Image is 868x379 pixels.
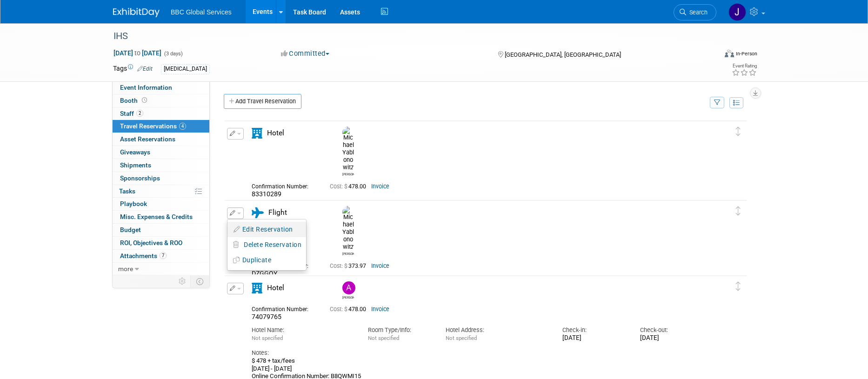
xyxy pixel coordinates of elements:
[120,148,150,156] span: Giveaways
[368,335,399,341] span: Not specified
[113,211,209,223] a: Misc. Expenses & Credits
[171,8,232,16] span: BBC Global Services
[113,81,209,94] a: Event Information
[163,51,183,57] span: (3 days)
[340,281,356,299] div: Alex Corrigan
[371,306,389,313] a: Invoice
[252,207,264,218] i: Flight
[640,334,704,342] div: [DATE]
[113,49,162,57] span: [DATE] [DATE]
[120,200,147,207] span: Playbook
[120,174,160,182] span: Sponsorships
[120,97,149,104] span: Booth
[252,313,281,320] span: 74079765
[342,126,354,171] img: Michael Yablonowitz
[267,284,284,292] span: Hotel
[120,84,172,91] span: Event Information
[267,129,284,137] span: Hotel
[278,49,333,59] button: Committed
[736,206,741,216] i: Click and drag to move item
[120,110,143,117] span: Staff
[736,282,741,291] i: Click and drag to move item
[113,107,209,120] a: Staff2
[252,270,278,277] span: DZGGQY
[252,180,316,190] div: Confirmation Number:
[110,28,702,45] div: IHS
[371,263,389,269] a: Invoice
[113,159,209,172] a: Shipments
[342,281,355,294] img: Alex Corrigan
[674,4,716,20] a: Search
[732,64,757,68] div: Event Rating
[714,100,721,106] i: Filter by Traveler
[340,126,356,177] div: Michael Yablonowitz
[191,275,210,287] td: Toggle Event Tabs
[113,8,160,17] img: ExhibitDay
[252,283,262,293] i: Hotel
[446,335,477,341] span: Not specified
[252,326,354,334] div: Hotel Name:
[244,241,301,248] span: Delete Reservation
[227,253,306,267] button: Duplicate
[136,110,143,117] span: 2
[735,50,757,57] div: In-Person
[268,208,287,217] span: Flight
[113,198,209,210] a: Playbook
[113,224,209,236] a: Budget
[661,48,757,62] div: Event Format
[342,251,354,256] div: Michael Yablonowitz
[736,127,741,136] i: Click and drag to move item
[113,237,209,249] a: ROI, Objectives & ROO
[120,213,193,220] span: Misc. Expenses & Credits
[252,335,283,341] span: Not specified
[562,334,626,342] div: [DATE]
[161,64,210,74] div: [MEDICAL_DATA]
[330,306,348,313] span: Cost: $
[640,326,704,334] div: Check-out:
[227,238,306,252] button: Delete Reservation
[342,171,354,176] div: Michael Yablonowitz
[728,3,746,21] img: Jennifer Benedict
[368,326,432,334] div: Room Type/Info:
[252,349,704,357] div: Notes:
[120,161,151,169] span: Shipments
[113,250,209,262] a: Attachments7
[113,146,209,159] a: Giveaways
[725,50,734,57] img: Format-Inperson.png
[224,94,301,109] a: Add Travel Reservation
[252,128,262,139] i: Hotel
[120,239,182,246] span: ROI, Objectives & ROO
[371,183,389,190] a: Invoice
[252,190,281,198] span: 83310289
[160,252,167,259] span: 7
[227,223,306,236] button: Edit Reservation
[330,183,370,190] span: 478.00
[330,263,370,269] span: 373.97
[133,49,142,57] span: to
[113,263,209,275] a: more
[120,122,186,130] span: Travel Reservations
[113,133,209,146] a: Asset Reservations
[118,265,133,273] span: more
[330,306,370,313] span: 478.00
[113,120,209,133] a: Travel Reservations4
[686,9,708,16] span: Search
[113,64,153,74] td: Tags
[179,123,186,130] span: 4
[120,135,175,143] span: Asset Reservations
[562,326,626,334] div: Check-in:
[137,66,153,72] a: Edit
[330,263,348,269] span: Cost: $
[505,51,621,58] span: [GEOGRAPHIC_DATA], [GEOGRAPHIC_DATA]
[446,326,548,334] div: Hotel Address:
[252,303,316,313] div: Confirmation Number:
[113,172,209,185] a: Sponsorships
[174,275,191,287] td: Personalize Event Tab Strip
[113,94,209,107] a: Booth
[342,294,354,299] div: Alex Corrigan
[140,97,149,104] span: Booth not reserved yet
[113,185,209,198] a: Tasks
[330,183,348,190] span: Cost: $
[120,226,141,233] span: Budget
[342,206,354,251] img: Michael Yablonowitz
